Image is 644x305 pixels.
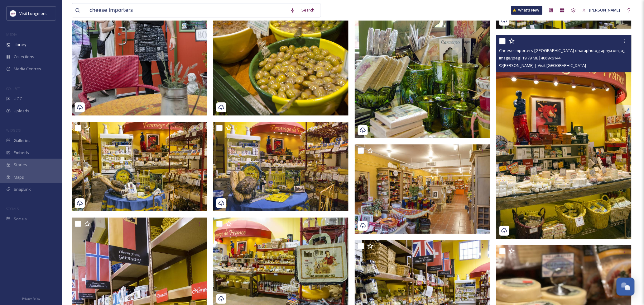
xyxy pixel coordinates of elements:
[6,128,21,133] span: WIDGETS
[14,54,34,60] span: Collections
[10,10,16,16] img: longmont.jpg
[19,11,47,16] span: Visit Longmont
[6,32,17,37] span: MEDIA
[14,66,41,72] span: Media Centres
[14,150,29,156] span: Embeds
[511,6,542,15] a: What's New
[617,278,635,296] button: Open Chat
[298,4,318,16] div: Search
[355,144,490,234] img: Cheese-Sherri O' Hara (6)-oharaphotography.com.jpg
[589,7,620,13] span: [PERSON_NAME]
[213,122,348,211] img: Cheese-Sherri O' Hara (7)-oharaphotography.com.jpg
[14,96,22,102] span: UGC
[14,138,31,143] span: Galleries
[14,216,27,222] span: Socials
[14,108,29,114] span: Uploads
[14,186,31,192] span: SnapLink
[499,55,561,61] span: image/jpeg | 19.79 MB | 4069 x 6144
[86,3,287,17] input: Search your library
[22,297,40,301] span: Privacy Policy
[22,294,40,302] a: Privacy Policy
[14,162,27,168] span: Stories
[14,42,26,48] span: Library
[72,122,207,211] img: Cheese-Sherri O' Hara (8)-oharaphotography.com.jpg
[499,63,586,68] span: © [PERSON_NAME] | Visit [GEOGRAPHIC_DATA]
[579,4,623,16] a: [PERSON_NAME]
[14,174,24,180] span: Maps
[6,86,20,91] span: COLLECT
[499,48,626,53] span: Cheese Importers-[GEOGRAPHIC_DATA]-oharaphotography.com.jpg
[6,206,19,211] span: SOCIALS
[496,35,632,239] img: Cheese Importers-France-oharaphotography.com.jpg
